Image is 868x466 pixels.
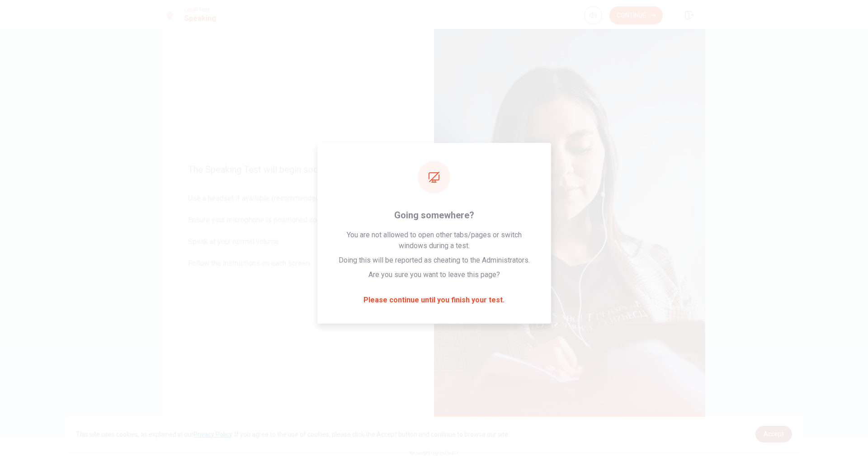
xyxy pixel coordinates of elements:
[188,164,409,175] span: The Speaking Test will begin soon.
[184,13,216,24] h1: Speaking
[184,7,216,13] span: Level Test
[434,25,705,419] img: speaking intro
[764,430,784,438] span: Accept
[188,193,409,280] span: Use a headset if available (recommended for best audio quality). Ensure your microphone is positi...
[410,448,458,456] span: © Copyright 2025
[609,6,663,24] button: Continue
[755,426,792,442] a: dismiss cookie message
[76,431,509,438] span: This site uses cookies, as explained in our . If you agree to the use of cookies, please click th...
[193,431,232,438] a: Privacy Policy
[65,417,803,452] div: cookieconsent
